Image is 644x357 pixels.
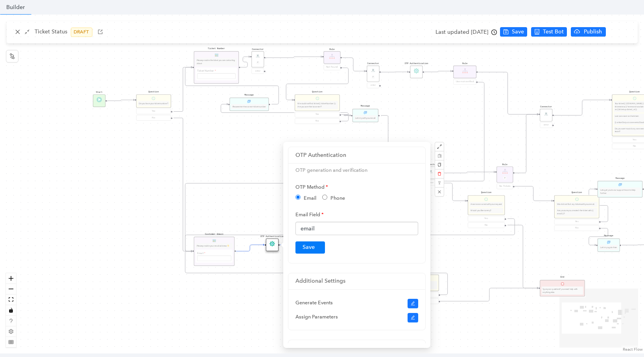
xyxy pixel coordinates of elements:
button: edit [408,299,419,308]
g: Edge from ed66cd61-bc9c-4eb5-2f14-528889c61f47 to 2482215b-34b0-183f-c0a0-a3e824ad6444 [107,96,135,104]
pre: Start [96,91,103,94]
pre: Message [615,177,625,180]
div: ConnectorConnectorerror [540,109,552,129]
g: Edge from 64d27344-5ec7-312d-1b86-f679413df273 to 900d14fe-b88e-2805-b543-b98938338406 [235,241,264,255]
g: Edge from 2712e031-9d2a-eec9-97f0-cb34123b1ea5 to 821ae861-1862-adf1-28d3-cc32f988add8 [514,111,538,177]
g: Edge from 821ae861-1862-adf1-28d3-cc32f988add8 to de5af25c-d901-1bd0-7633-c55e0a54247b [554,96,611,119]
div: MessageMessageLet's try with your email [352,109,378,122]
pre: Connector [425,163,437,166]
g: Edge from 86cbc876-f6cb-ce43-82c3-2466ff329b5a to 8985f8ec-8cc9-1a25-1aed-a45c95f50ca9 [507,221,539,292]
g: Edge from 2482215b-34b0-183f-c0a0-a3e824ad6444 to 64d27344-5ec7-312d-1b86-f679413df273 [173,114,192,255]
div: QuestionQuestionWe could not find ticket {{ ticketNumber }}. Are you sure that is correct?YesNo [295,94,340,125]
div: QuestionQuestionWe did not find any tickets with your email.Are you sure you created the ticket w... [554,195,600,232]
pre: Ticket Number [208,47,225,50]
div: ConnectorConnectorPerror [367,66,379,89]
span: Email [304,195,316,201]
pre: Message [361,105,370,108]
div: QuestionQuestionWe were unable to verify your identity. Would you like to retry?YesNo [394,274,439,305]
p: OTP generation and verification [295,166,418,174]
img: FlowModule [269,241,275,247]
g: Edge from 411587e9-52c7-b539-9782-947bf5e6ad37 to 2712e031-9d2a-eec9-97f0-cb34123b1ea5 [439,168,495,177]
div: OTP AuthenticationFlowModule [410,66,423,78]
pre: Rule [329,48,334,51]
div: ConnectorConnectorerror [424,166,437,186]
button: edit [408,313,419,322]
g: Edge from 2712e031-9d2a-eec9-97f0-cb34123b1ea5 to c672700c-ad48-22ce-9b7b-5095c9f18de0 [514,183,553,204]
g: Edge from 411587e9-52c7-b539-9782-947bf5e6ad37 to 86cbc876-f6cb-ce43-82c3-2466ff329b5a [439,179,467,204]
g: Edge from 5529ebef-2da3-5d8f-eba5-8b1e02183e81 to b15cfbc9-3586-140f-089d-9f8a47d81199 [385,79,484,284]
div: OTP AuthenticationFlowModule [266,239,279,251]
g: Edge from 90ef611c-5d04-9124-3e20-38fc50f0ddd8 to 8551aadf-4c45-3d8b-8e3c-528595cb9975 [266,53,322,61]
g: Edge from 2482215b-34b0-183f-c0a0-a3e824ad6444 to 9f21726c-eec0-46bd-86c3-3c00a34995da [173,64,192,115]
pre: Question [148,90,159,94]
pre: Connector [367,62,379,66]
pre: Connector [252,48,264,51]
g: Edge from 29c5d0a6-0865-a100-cecf-b101064c9c7f to bcdd09e5-bbdf-50ae-fe9e-cff4ff428dc1 [381,68,409,76]
g: Edge from 86cbc876-f6cb-ce43-82c3-2466ff329b5a to 64d27344-5ec7-312d-1b86-f679413df273 [185,215,515,255]
div: MessageMessageLets get you to our support team to help further [598,181,643,197]
pre: Question [572,191,582,195]
div: RuleRuleNot Found [323,51,340,71]
div: RuleRulePNo Tickets [496,166,513,190]
pre: Customer Email [205,232,223,236]
span: edit [411,301,415,306]
g: Edge from b15cfbc9-3586-140f-089d-9f8a47d81199 to 64d27344-5ec7-312d-1b86-f679413df273 [185,248,448,298]
input: Phone [322,195,327,200]
pre: End [560,276,564,279]
pre: Message [244,93,254,97]
div: Additional Settings [295,277,418,285]
div: OTP Authentication [295,151,418,160]
pre: Question [481,191,492,195]
g: Edge from c672700c-ad48-22ce-9b7b-5095c9f18de0 to 9cfb5a7b-a3a8-b440-cbb3-eb86bcdf1933 [589,186,608,226]
div: ConnectorConnectorPerror [251,51,264,74]
pre: OTP Authentication [260,235,284,238]
g: Edge from 900d14fe-b88e-2805-b543-b98938338406 to 74cce6bd-ec5c-c278-c237-1eb241ad7a50 [280,226,322,248]
div: StartTrigger [93,94,105,107]
div: EndEndType your question if you need help with anything else. [540,280,585,296]
div: MessageMessagePlease enter the correct ticket number [229,98,268,111]
g: Edge from c672700c-ad48-22ce-9b7b-5095c9f18de0 to 3a4dfb66-94d4-f544-313d-77580194bb9d [589,225,608,248]
span: edit [411,315,415,320]
pre: Rule [462,62,467,66]
button: Submit [295,241,325,253]
div: Customer EmailFormPlease provide your email address 👇 Email [194,237,235,266]
div: MessageMessageLet's try again then [598,239,620,252]
g: Edge from 4a73735c-c02e-eef9-4648-6eea653ef93d to 64d27344-5ec7-312d-1b86-f679413df273 [185,112,388,255]
g: Edge from bcdd09e5-bbdf-50ae-fe9e-cff4ff428dc1 to 5529ebef-2da3-5d8f-eba5-8b1e02183e81 [424,68,452,75]
div: QuestionQuestionAn error occurred with your requestWould you like to retry?YesNo [468,195,505,229]
g: Edge from 8551aadf-4c45-3d8b-8e3c-528595cb9975 to 29c5d0a6-0865-a100-cecf-b101064c9c7f [341,54,365,75]
pre: Rule [502,163,507,166]
div: RuleRuleUser not verified [453,66,476,85]
pre: Message [604,234,613,238]
span: Assign Parameters [295,314,338,320]
span: Phone [330,195,345,201]
g: Edge from b15cfbc9-3586-140f-089d-9f8a47d81199 to 8985f8ec-8cc9-1a25-1aed-a45c95f50ca9 [440,285,538,305]
g: Edge from 8551aadf-4c45-3d8b-8e3c-528595cb9975 to b3aae00a-2fdf-09fb-7b6f-2730364236c4 [286,64,348,103]
pre: Connector [540,105,552,109]
pre: Question [312,90,323,94]
g: Edge from 5529ebef-2da3-5d8f-eba5-8b1e02183e81 to 821ae861-1862-adf1-28d3-cc32f988add8 [477,68,539,118]
pre: OTP Authentication [404,62,428,66]
span: Generate Events [295,300,333,305]
label: Email Field [295,208,324,222]
g: Edge from 1bb7870b-4f57-41a9-2494-56e464941cde to 9f21726c-eec0-46bd-86c3-3c00a34995da [185,64,279,108]
input: Email [295,195,301,200]
g: Edge from 9f21726c-eec0-46bd-86c3-3c00a34995da to 90ef611c-5d04-9124-3e20-38fc50f0ddd8 [240,53,250,71]
div: Ticket NumberFormPlease provide the ticket you are contacting about Ticket Number [194,51,239,83]
label: OTP Method [295,180,328,194]
g: Edge from b3aae00a-2fdf-09fb-7b6f-2730364236c4 to 1bb7870b-4f57-41a9-2494-56e464941cde [221,101,348,125]
pre: Question [629,90,640,94]
div: QuestionQuestionDo you have your ticket number?YesNo [136,94,171,121]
